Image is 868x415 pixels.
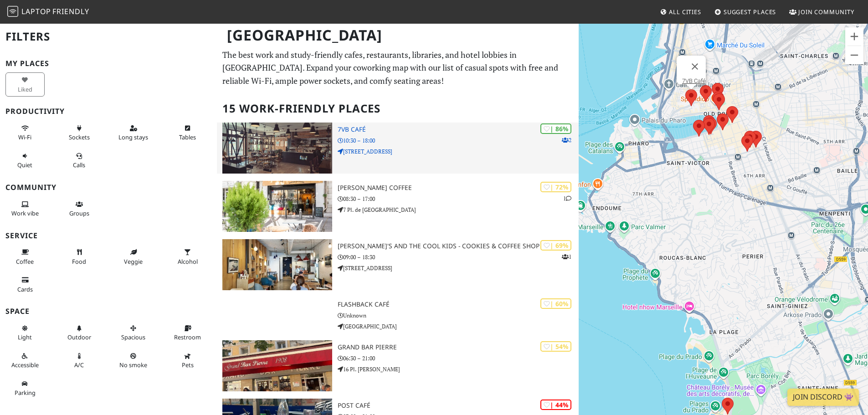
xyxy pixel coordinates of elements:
span: Spacious [121,333,145,341]
button: Food [60,245,99,269]
h3: [PERSON_NAME] Coffee [338,184,579,192]
p: 16 Pl. [PERSON_NAME] [338,365,579,374]
img: Bernie Coffee [222,181,332,232]
button: Zoom in [845,27,863,46]
p: Unknown [338,311,579,320]
img: Grand Bar Pierre [222,340,332,391]
button: Cards [5,272,45,297]
h3: Productivity [5,107,211,116]
div: | 44% [540,400,571,410]
button: Pets [168,348,207,373]
span: Group tables [69,209,89,217]
button: Sockets [60,121,99,145]
h3: Grand Bar Pierre [338,343,579,351]
span: Video/audio calls [73,161,85,169]
span: Long stays [118,133,148,141]
p: 2 [562,136,571,144]
span: Natural light [18,333,32,341]
span: Join Community [798,8,854,16]
p: 10:30 – 18:00 [338,136,579,145]
span: Veggie [124,257,143,266]
div: | 60% [540,298,571,309]
h3: Flashback café [338,301,579,308]
span: Smoke free [119,361,147,369]
h3: My Places [5,59,211,68]
button: Tables [168,121,207,145]
span: Parking [15,389,36,397]
div: | 86% [540,123,571,134]
h3: Service [5,231,211,240]
span: Food [72,257,86,266]
button: Zoom out [845,46,863,64]
span: Alcohol [178,257,198,266]
button: Close [684,56,706,77]
button: Alcohol [168,245,207,269]
span: People working [11,209,39,217]
h3: Community [5,183,211,192]
a: LaptopFriendly LaptopFriendly [7,4,89,20]
div: | 54% [540,341,571,352]
a: 7VB Café [682,77,706,84]
a: | 60% Flashback café Unknown [GEOGRAPHIC_DATA] [217,297,579,333]
button: A/C [60,348,99,373]
div: | 69% [540,240,571,251]
h2: 15 Work-Friendly Places [222,95,573,123]
button: Coffee [5,245,45,269]
button: Work vibe [5,197,45,221]
a: All Cities [656,4,705,20]
h3: [PERSON_NAME]'s and the cool kids - Cookies & Coffee shop [338,242,579,250]
span: All Cities [669,8,701,16]
span: Coffee [16,257,34,266]
span: Stable Wi-Fi [18,133,31,141]
span: Restroom [174,333,201,341]
span: Air conditioned [74,361,84,369]
button: Parking [5,376,45,400]
a: Grand Bar Pierre | 54% Grand Bar Pierre 06:30 – 21:00 16 Pl. [PERSON_NAME] [217,340,579,391]
span: Laptop [21,6,51,16]
span: Power sockets [69,133,90,141]
p: 09:00 – 18:30 [338,253,579,261]
h3: 7VB Café [338,126,579,133]
p: [STREET_ADDRESS] [338,264,579,272]
p: The best work and study-friendly cafes, restaurants, libraries, and hotel lobbies in [GEOGRAPHIC_... [222,48,573,87]
span: Accessible [11,361,39,369]
button: No smoke [114,348,153,373]
a: 7VB Café | 86% 2 7VB Café 10:30 – 18:00 [STREET_ADDRESS] [217,123,579,174]
h2: Filters [5,23,211,51]
button: Groups [60,197,99,221]
p: [GEOGRAPHIC_DATA] [338,322,579,331]
p: 08:30 – 17:00 [338,195,579,203]
button: Long stays [114,121,153,145]
h1: [GEOGRAPHIC_DATA] [220,23,577,48]
span: Friendly [52,6,89,16]
img: 7VB Café [222,123,332,174]
a: Suggest Places [711,4,780,20]
button: Light [5,321,45,345]
h3: Post Café [338,402,579,410]
span: Pet friendly [182,361,194,369]
button: Restroom [168,321,207,345]
div: | 72% [540,182,571,192]
p: 7 Pl. de [GEOGRAPHIC_DATA] [338,205,579,214]
p: 06:30 – 21:00 [338,354,579,363]
img: Emilie's and the cool kids - Cookies & Coffee shop [222,239,332,290]
span: Quiet [17,161,32,169]
span: Credit cards [17,285,33,293]
a: Bernie Coffee | 72% 1 [PERSON_NAME] Coffee 08:30 – 17:00 7 Pl. de [GEOGRAPHIC_DATA] [217,181,579,232]
button: Spacious [114,321,153,345]
p: 1 [562,252,571,261]
button: Accessible [5,348,45,373]
a: Join Community [786,4,858,20]
h3: Space [5,307,211,316]
a: Emilie's and the cool kids - Cookies & Coffee shop | 69% 1 [PERSON_NAME]'s and the cool kids - Co... [217,239,579,290]
span: Work-friendly tables [179,133,196,141]
span: Suggest Places [724,8,776,16]
button: Quiet [5,149,45,173]
button: Outdoor [60,321,99,345]
button: Wi-Fi [5,121,45,145]
p: [STREET_ADDRESS] [338,147,579,156]
button: Veggie [114,245,153,269]
span: Outdoor area [67,333,91,341]
button: Calls [60,149,99,173]
p: 1 [563,194,571,203]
